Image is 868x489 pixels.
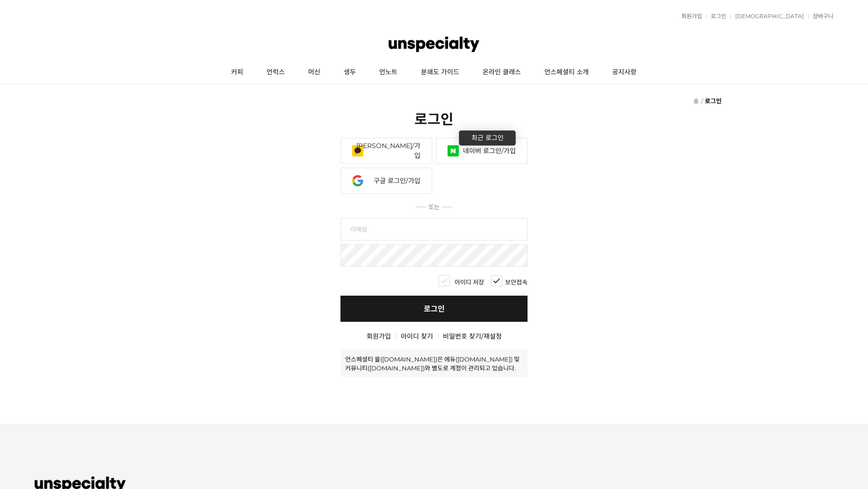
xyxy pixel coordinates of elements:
[340,218,528,241] input: 이메일
[297,61,332,84] a: 머신
[471,61,533,84] a: 온라인 클래스
[505,277,528,286] label: 보안접속
[533,61,600,84] a: 언스페셜티 소개
[340,138,432,164] a: [PERSON_NAME]/가입
[600,61,648,84] a: 공지사항
[340,168,432,194] a: 구글 로그인/가입
[409,61,471,84] a: 분쇄도 가이드
[345,354,523,372] div: 언스페셜티 몰([DOMAIN_NAME])은 에듀([DOMAIN_NAME]) 및 커뮤니티([DOMAIN_NAME])와 별도로 계정이 관리되고 있습니다.
[455,277,484,286] label: 아이디 저장
[340,296,528,322] a: 로그인
[694,98,699,105] a: 홈
[368,61,409,84] a: 언노트
[367,332,391,340] a: 회원가입
[255,61,297,84] a: 언럭스
[340,218,528,244] label: 아이디 또는 이메일
[401,332,433,340] a: 아이디 찾기
[219,61,255,84] a: 커피
[389,30,479,58] img: 언스페셜티 몰
[706,14,726,19] a: 로그인
[340,244,528,270] label: 비밀번호
[436,138,528,164] a: 네이버 로그인/가입
[146,108,722,128] h2: 로그인
[731,14,804,19] a: [DEMOGRAPHIC_DATA]
[700,94,722,108] li: 현재 위치
[443,332,502,340] a: 비밀번호 찾기/재설정
[808,14,833,19] a: 장바구니
[677,14,702,19] a: 회원가입
[332,61,368,84] a: 생두
[705,97,722,105] strong: 로그인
